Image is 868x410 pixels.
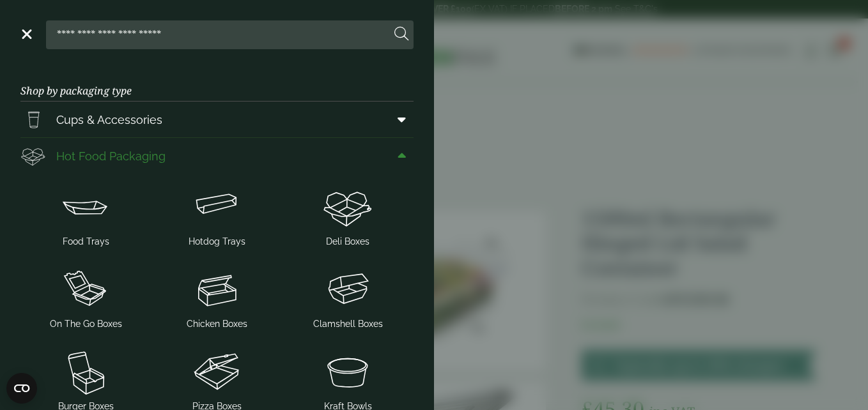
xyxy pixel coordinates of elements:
img: Pizza_boxes.svg [157,346,277,397]
a: Deli Boxes [288,179,408,251]
img: Clamshell_box.svg [288,264,408,315]
a: Chicken Boxes [157,261,277,333]
img: PintNhalf_cup.svg [20,107,46,132]
span: On The Go Boxes [50,317,122,331]
span: Hot Food Packaging [56,148,166,165]
span: Hotdog Trays [189,235,245,248]
span: Chicken Boxes [187,317,247,331]
a: Cups & Accessories [20,102,414,137]
span: Cups & Accessories [56,111,162,128]
img: Burger_box.svg [26,346,146,397]
img: Chicken_box-1.svg [157,264,277,315]
img: Hotdog_tray.svg [157,181,277,232]
img: Deli_box.svg [20,143,46,169]
a: Clamshell Boxes [288,261,408,333]
img: Deli_box.svg [288,181,408,232]
span: Clamshell Boxes [313,317,383,331]
a: Food Trays [26,179,146,251]
img: OnTheGo_boxes.svg [26,264,146,315]
a: Hot Food Packaging [20,138,414,174]
a: Hotdog Trays [157,179,277,251]
button: Open CMP widget [6,373,37,404]
img: Food_tray.svg [26,181,146,232]
a: On The Go Boxes [26,261,146,333]
span: Deli Boxes [326,235,369,248]
h3: Shop by packaging type [20,65,414,102]
img: SoupNsalad_bowls.svg [288,346,408,397]
span: Food Trays [63,235,109,248]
